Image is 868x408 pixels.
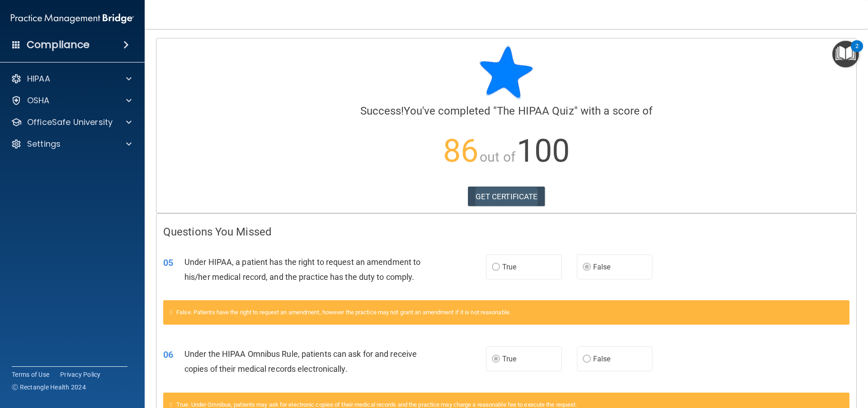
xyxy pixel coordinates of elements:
[163,105,849,117] h4: You've completed " " with a score of
[11,10,134,28] img: PMB logo
[27,73,50,84] p: HIPAA
[27,139,61,149] p: Settings
[184,257,420,282] span: Under HIPAA, a patient has the right to request an amendment to his/her medical record, and the p...
[27,117,113,128] p: OfficeSafe University
[443,132,478,169] span: 86
[11,95,132,106] a: OSHA
[583,264,591,271] input: False
[163,257,173,268] span: 05
[27,95,50,106] p: OSHA
[517,132,570,169] span: 100
[163,226,849,238] h4: Questions You Missed
[176,401,577,408] span: True. Under Omnibus, patients may ask for electronic copies of their medical records and the prac...
[502,355,516,363] span: True
[12,370,49,379] a: Terms of Use
[60,370,101,379] a: Privacy Policy
[184,349,417,374] span: Under the HIPAA Omnibus Rule, patients can ask for and receive copies of their medical records el...
[163,349,173,360] span: 06
[468,187,545,206] a: GET CERTIFICATE
[27,38,90,51] h4: Compliance
[492,264,500,271] input: True
[497,105,574,117] span: The HIPAA Quiz
[593,355,611,363] span: False
[492,356,500,363] input: True
[593,263,611,271] span: False
[855,46,859,58] div: 2
[176,309,511,316] span: False. Patients have the right to request an amendment, however the practice may not grant an ame...
[502,263,516,271] span: True
[11,73,132,84] a: HIPAA
[832,41,859,67] button: Open Resource Center, 2 new notifications
[480,149,515,165] span: out of
[12,383,86,392] span: Ⓒ Rectangle Health 2024
[583,356,591,363] input: False
[11,139,132,149] a: Settings
[479,45,533,100] img: blue-star-rounded.9d042014.png
[11,117,132,128] a: OfficeSafe University
[360,105,404,117] span: Success!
